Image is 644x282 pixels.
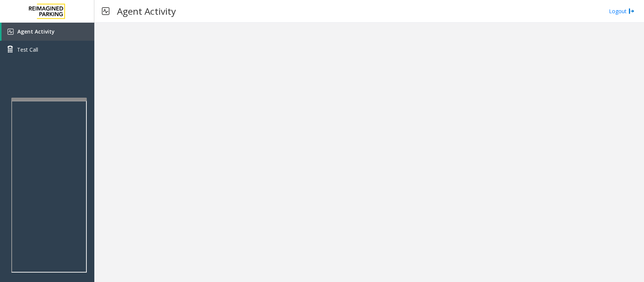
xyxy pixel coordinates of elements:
h3: Agent Activity [113,2,180,20]
img: 'icon' [8,29,14,35]
img: pageIcon [102,2,109,20]
a: Logout [609,7,635,15]
span: Test Call [17,46,38,54]
span: Agent Activity [17,28,55,35]
a: Agent Activity [2,23,94,41]
img: logout [629,7,635,15]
